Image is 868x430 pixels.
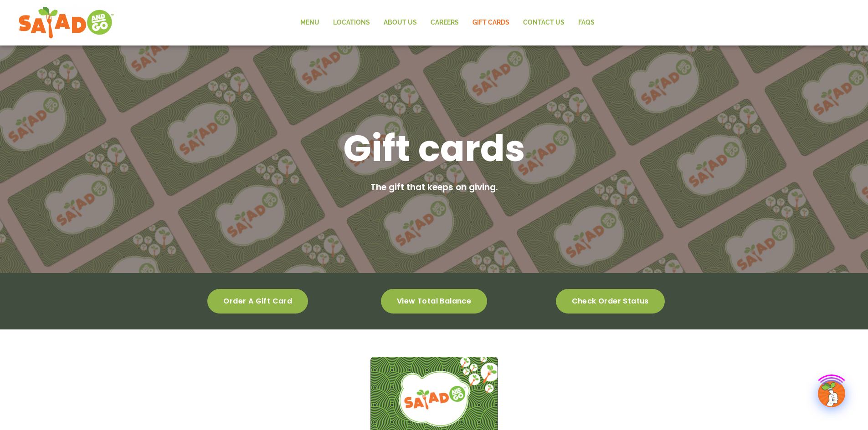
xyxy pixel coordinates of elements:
[397,298,471,304] span: View total balance
[370,181,498,194] h2: The gift that keeps on giving.
[293,12,326,33] a: Menu
[293,12,601,33] nav: Menu
[556,289,665,314] a: Check order status
[466,12,516,33] a: GIFT CARDS
[571,12,601,33] a: FAQs
[381,289,487,314] a: View total balance
[207,289,308,314] a: Order a gift card
[424,12,466,33] a: Careers
[326,12,377,33] a: Locations
[516,12,571,33] a: Contact Us
[223,298,292,304] span: Order a gift card
[18,5,114,41] img: new-SAG-logo-768×292
[343,125,525,172] h1: Gift cards
[572,298,649,304] span: Check order status
[377,12,424,33] a: About Us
